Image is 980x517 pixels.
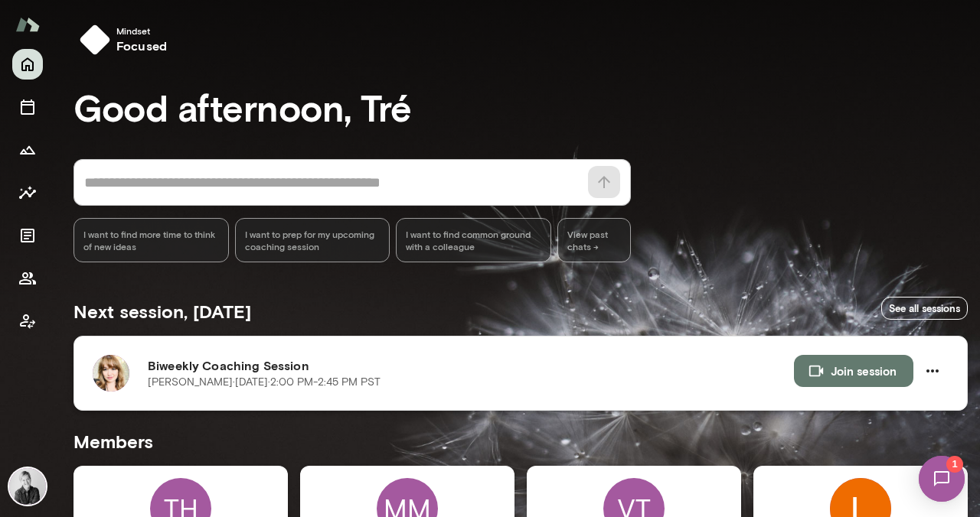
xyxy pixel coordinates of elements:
[73,299,251,324] h5: Next session, [DATE]
[116,24,167,37] span: Mindset
[80,24,110,55] img: mindset
[557,218,631,262] span: View past chats ->
[12,220,43,251] button: Documents
[73,86,968,128] h3: Good afternoon, Tré
[83,228,219,252] span: I want to find more time to think of new ideas
[794,355,913,387] button: Join session
[148,356,794,375] h6: Biweekly Coaching Session
[9,468,46,505] img: Tré Wright
[12,177,43,208] button: Insights
[406,228,541,252] span: I want to find common ground with a colleague
[12,92,43,122] button: Sessions
[73,429,968,454] h5: Members
[245,228,381,252] span: I want to prep for my upcoming coaching session
[73,18,179,61] button: Mindsetfocused
[396,218,551,262] div: I want to find common ground with a colleague
[148,375,381,390] p: [PERSON_NAME] · [DATE] · 2:00 PM-2:45 PM PST
[881,297,968,320] a: See all sessions
[15,10,40,39] img: Mento
[235,218,390,262] div: I want to prep for my upcoming coaching session
[12,263,43,294] button: Members
[12,49,43,80] button: Home
[116,37,167,55] h6: focused
[12,135,43,165] button: Growth Plan
[73,218,229,262] div: I want to find more time to think of new ideas
[12,306,43,337] button: Client app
